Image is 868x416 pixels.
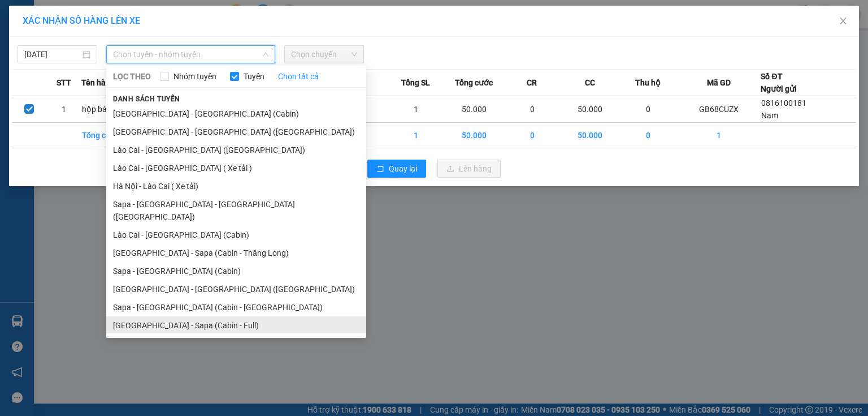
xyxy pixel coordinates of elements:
[619,96,678,123] td: 0
[81,76,115,89] span: Tên hàng
[455,76,493,89] span: Tổng cước
[761,98,806,108] span: 0816100181
[527,76,537,89] span: CR
[106,316,366,334] li: [GEOGRAPHIC_DATA] - Sapa (Cabin - Full)
[401,76,430,89] span: Tổng SL
[106,177,366,195] li: Hà Nội - Lào Cai ( Xe tải)
[106,244,366,262] li: [GEOGRAPHIC_DATA] - Sapa (Cabin - Thăng Long)
[619,123,678,148] td: 0
[106,105,366,123] li: [GEOGRAPHIC_DATA] - [GEOGRAPHIC_DATA] (Cabin)
[106,262,366,280] li: Sapa - [GEOGRAPHIC_DATA] (Cabin)
[81,123,140,148] td: Tổng cộng
[106,195,366,226] li: Sapa - [GEOGRAPHIC_DATA] - [GEOGRAPHIC_DATA] ([GEOGRAPHIC_DATA])
[839,16,848,25] span: close
[635,76,661,89] span: Thu hộ
[57,76,71,89] span: STT
[106,280,366,298] li: [GEOGRAPHIC_DATA] - [GEOGRAPHIC_DATA] ([GEOGRAPHIC_DATA])
[81,96,140,123] td: hộp bánh dán
[106,298,366,316] li: Sapa - [GEOGRAPHIC_DATA] (Cabin - [GEOGRAPHIC_DATA])
[106,159,366,177] li: Lào Cai - [GEOGRAPHIC_DATA] ( Xe tải )
[113,46,268,63] span: Chọn tuyến - nhóm tuyến
[445,96,503,123] td: 50.000
[376,165,384,174] span: rollback
[761,70,797,95] div: Số ĐT Người gửi
[561,96,619,123] td: 50.000
[291,46,357,63] span: Chọn chuyến
[113,70,151,83] span: LỌC THEO
[169,70,221,83] span: Nhóm tuyến
[503,123,561,148] td: 0
[387,96,445,123] td: 1
[6,9,63,66] img: logo.jpg
[389,162,417,175] span: Quay lại
[707,76,731,89] span: Mã GD
[262,51,269,58] span: down
[561,123,619,148] td: 50.000
[6,66,91,84] h2: GB68CUZX
[151,9,273,28] b: [DOMAIN_NAME]
[106,123,366,141] li: [GEOGRAPHIC_DATA] - [GEOGRAPHIC_DATA] ([GEOGRAPHIC_DATA])
[106,141,366,159] li: Lào Cai - [GEOGRAPHIC_DATA] ([GEOGRAPHIC_DATA])
[106,94,187,104] span: Danh sách tuyến
[23,15,140,26] span: XÁC NHẬN SỐ HÀNG LÊN XE
[59,66,273,137] h2: VP Nhận: VP Hàng LC
[677,96,761,123] td: GB68CUZX
[68,27,138,45] b: Sao Việt
[47,96,82,123] td: 1
[827,6,859,37] button: Close
[677,123,761,148] td: 1
[239,70,269,83] span: Tuyến
[437,160,501,178] button: uploadLên hàng
[278,70,319,83] a: Chọn tất cả
[106,226,366,244] li: Lào Cai - [GEOGRAPHIC_DATA] (Cabin)
[761,111,778,120] span: Nam
[387,123,445,148] td: 1
[367,160,426,178] button: rollbackQuay lại
[24,48,80,61] input: 12/09/2025
[445,123,503,148] td: 50.000
[503,96,561,123] td: 0
[585,76,595,89] span: CC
